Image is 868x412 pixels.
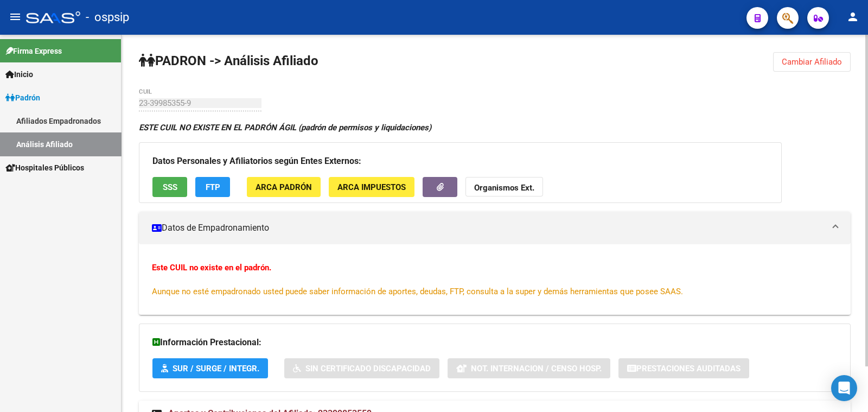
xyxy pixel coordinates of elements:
div: Open Intercom Messenger [831,375,857,401]
span: SSS [163,182,177,192]
span: Firma Express [5,45,62,57]
button: ARCA Impuestos [329,177,414,197]
strong: Organismos Ext. [474,183,534,193]
strong: Este CUIL no existe en el padrón. [152,263,271,272]
button: Sin Certificado Discapacidad [284,358,439,378]
span: ARCA Padrón [256,182,312,192]
span: - ospsip [86,5,129,29]
span: SUR / SURGE / INTEGR. [173,364,259,373]
mat-panel-title: Datos de Empadronamiento [152,222,825,234]
strong: PADRON -> Análisis Afiliado [139,53,318,68]
mat-icon: person [846,10,859,23]
button: ARCA Padrón [247,177,321,197]
button: Organismos Ext. [465,177,543,197]
span: Not. Internacion / Censo Hosp. [471,364,602,373]
button: Prestaciones Auditadas [618,358,749,378]
mat-expansion-panel-header: Datos de Empadronamiento [139,212,851,244]
button: SSS [152,177,187,197]
span: ARCA Impuestos [337,182,406,192]
span: Padrón [5,92,40,104]
span: Cambiar Afiliado [782,57,842,67]
h3: Información Prestacional: [152,335,837,350]
span: FTP [206,182,220,192]
button: FTP [195,177,230,197]
mat-icon: menu [9,10,22,23]
h3: Datos Personales y Afiliatorios según Entes Externos: [152,154,768,169]
span: Hospitales Públicos [5,162,84,174]
strong: ESTE CUIL NO EXISTE EN EL PADRÓN ÁGIL (padrón de permisos y liquidaciones) [139,123,431,132]
button: Not. Internacion / Censo Hosp. [448,358,610,378]
button: Cambiar Afiliado [773,52,851,72]
button: SUR / SURGE / INTEGR. [152,358,268,378]
div: Datos de Empadronamiento [139,244,851,315]
span: Inicio [5,68,33,80]
span: Prestaciones Auditadas [636,364,741,373]
span: Aunque no esté empadronado usted puede saber información de aportes, deudas, FTP, consulta a la s... [152,287,683,296]
span: Sin Certificado Discapacidad [305,364,431,373]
